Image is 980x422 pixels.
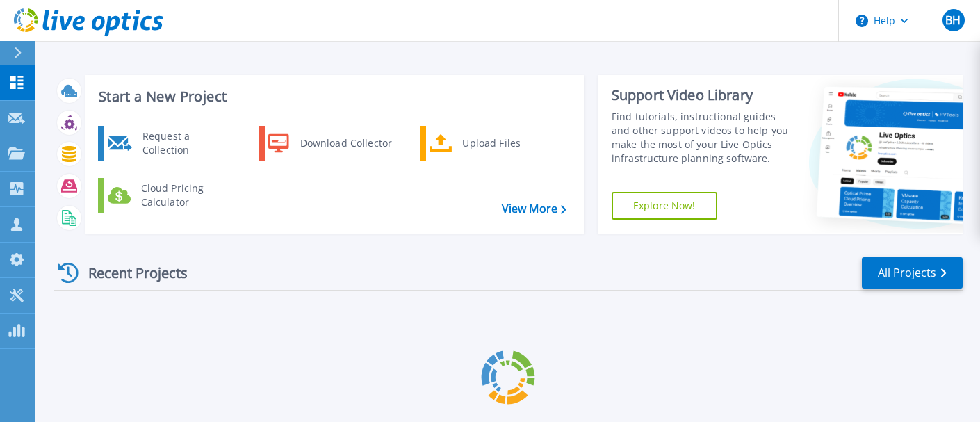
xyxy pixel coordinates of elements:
a: Upload Files [420,126,562,161]
a: Request a Collection [98,126,240,161]
div: Support Video Library [612,86,794,104]
a: View More [502,202,566,216]
span: BH [945,15,961,26]
a: Explore Now! [612,192,717,220]
div: Recent Projects [54,256,206,290]
div: Find tutorials, instructional guides and other support videos to help you make the most of your L... [612,110,794,165]
a: All Projects [862,257,963,289]
a: Cloud Pricing Calculator [98,178,240,213]
div: Download Collector [293,129,398,157]
div: Cloud Pricing Calculator [134,181,237,209]
a: Download Collector [259,126,401,161]
h3: Start a New Project [99,89,566,104]
div: Request a Collection [136,129,237,157]
div: Upload Files [455,129,558,157]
